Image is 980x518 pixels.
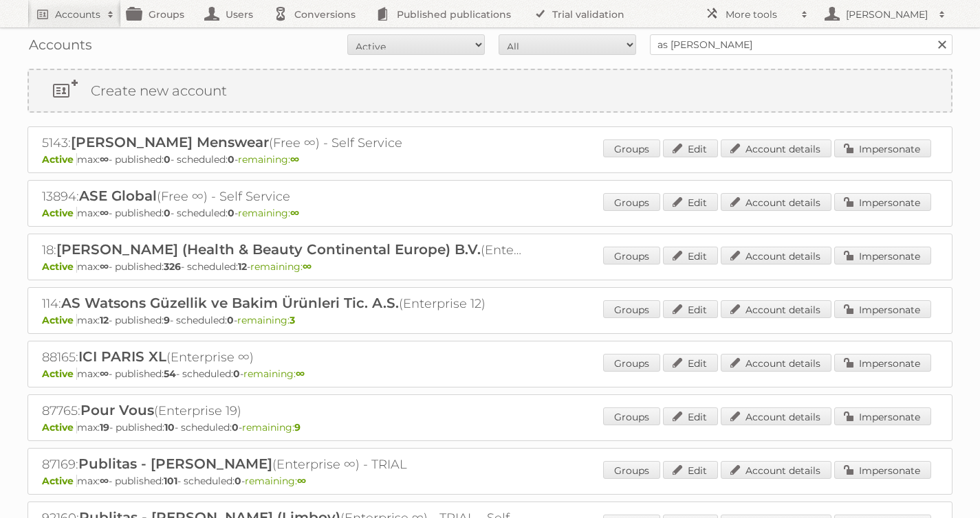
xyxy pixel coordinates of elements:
strong: ∞ [100,475,109,487]
span: remaining: [237,314,295,326]
h2: 13894: (Free ∞) - Self Service [42,188,523,205]
strong: 0 [228,207,235,219]
a: Edit [663,300,718,318]
a: Impersonate [834,247,931,264]
strong: ∞ [100,207,109,219]
a: Edit [663,461,718,479]
h2: 87169: (Enterprise ∞) - TRIAL [42,455,523,473]
strong: 9 [164,314,170,326]
span: Active [42,153,77,166]
strong: 0 [233,368,240,380]
h2: 87765: (Enterprise 19) [42,402,523,420]
strong: 12 [100,314,109,326]
span: AS Watsons Güzellik ve Bakim Ürünleri Tic. A.S. [61,295,399,311]
a: Groups [603,461,660,479]
a: Edit [663,139,718,157]
span: [PERSON_NAME] (Health & Beauty Continental Europe) B.V. [56,241,481,258]
a: Account details [721,300,831,318]
a: Edit [663,407,718,425]
strong: ∞ [290,153,299,166]
strong: ∞ [296,368,305,380]
a: Create new account [29,70,951,111]
a: Groups [603,407,660,425]
span: ASE Global [79,188,157,204]
span: ICI PARIS XL [78,348,166,365]
span: Active [42,260,77,273]
h2: 18: (Enterprise ∞) [42,241,523,259]
a: Edit [663,247,718,264]
span: Active [42,368,77,380]
strong: 54 [164,368,176,380]
span: [PERSON_NAME] Menswear [71,134,269,150]
span: Active [42,475,77,487]
strong: 0 [164,207,171,219]
strong: 0 [227,314,234,326]
strong: 9 [294,421,301,433]
a: Groups [603,247,660,264]
strong: 0 [164,153,171,166]
strong: 10 [164,421,175,433]
a: Groups [603,354,660,372]
p: max: - published: - scheduled: - [42,260,938,273]
h2: Accounts [55,8,100,21]
strong: 3 [290,314,295,326]
span: Active [42,207,77,219]
p: max: - published: - scheduled: - [42,475,938,487]
strong: 326 [164,260,181,273]
strong: ∞ [100,368,109,380]
span: remaining: [250,260,312,273]
a: Groups [603,193,660,211]
span: Active [42,314,77,326]
strong: 101 [164,475,177,487]
a: Impersonate [834,300,931,318]
a: Groups [603,139,660,157]
a: Impersonate [834,354,931,372]
span: remaining: [245,475,306,487]
h2: [PERSON_NAME] [842,8,932,21]
a: Groups [603,300,660,318]
strong: ∞ [100,260,109,273]
span: Pour Vous [80,402,154,418]
a: Account details [721,193,831,211]
strong: ∞ [297,475,306,487]
p: max: - published: - scheduled: - [42,368,938,380]
span: Active [42,421,77,433]
a: Account details [721,139,831,157]
a: Edit [663,193,718,211]
strong: ∞ [290,207,299,219]
strong: 19 [100,421,109,433]
strong: 0 [232,421,239,433]
strong: ∞ [100,153,109,166]
p: max: - published: - scheduled: - [42,153,938,166]
strong: ∞ [303,260,312,273]
span: Publitas - [PERSON_NAME] [78,455,272,472]
h2: More tools [726,8,794,21]
p: max: - published: - scheduled: - [42,314,938,326]
span: remaining: [238,153,299,166]
h2: 5143: (Free ∞) - Self Service [42,134,523,152]
h2: 114: (Enterprise 12) [42,295,523,313]
span: remaining: [243,368,305,380]
strong: 0 [228,153,235,166]
a: Account details [721,247,831,264]
p: max: - published: - scheduled: - [42,207,938,219]
h2: 88165: (Enterprise ∞) [42,348,523,366]
a: Account details [721,407,831,425]
a: Impersonate [834,193,931,211]
a: Account details [721,354,831,372]
strong: 0 [235,475,241,487]
a: Impersonate [834,461,931,479]
a: Edit [663,354,718,372]
a: Impersonate [834,407,931,425]
a: Impersonate [834,139,931,157]
span: remaining: [242,421,301,433]
strong: 12 [238,260,247,273]
p: max: - published: - scheduled: - [42,421,938,433]
a: Account details [721,461,831,479]
span: remaining: [238,207,299,219]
